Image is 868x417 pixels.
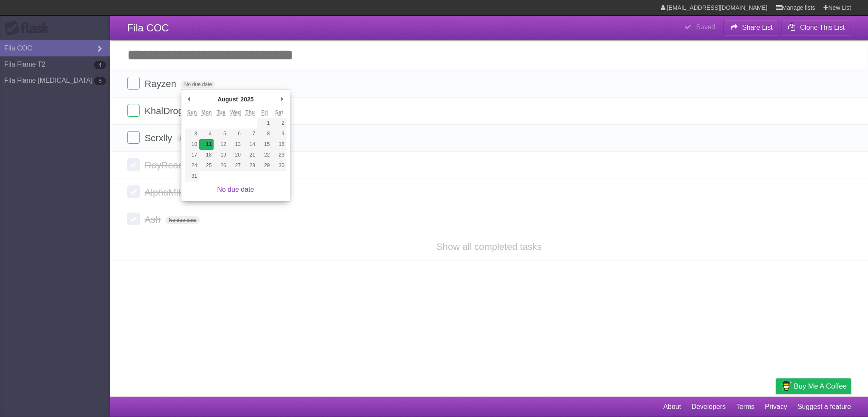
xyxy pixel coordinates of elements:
button: 14 [243,139,257,150]
label: Done [127,185,140,198]
button: 16 [272,139,287,150]
button: 9 [272,129,287,139]
label: Star task [799,77,815,91]
button: 12 [214,139,228,150]
b: Clone This List [800,24,845,31]
label: Star task [799,104,815,118]
abbr: Wednesday [230,109,241,116]
button: 21 [243,150,257,160]
button: Previous Month [185,93,193,106]
span: No due date [165,216,200,224]
button: 11 [199,139,214,150]
span: Ash [145,214,163,225]
a: Show all completed tasks [437,241,542,252]
span: RayReade [145,160,191,171]
button: 10 [185,139,199,150]
button: 15 [257,139,272,150]
button: 3 [185,129,199,139]
button: Next Month [278,93,287,106]
span: No due date [177,135,211,143]
label: Done [127,77,140,90]
button: 23 [272,150,287,160]
div: 2025 [239,93,255,106]
button: 25 [199,160,214,171]
b: 4 [94,61,106,69]
button: 27 [228,160,243,171]
div: Flask [4,21,55,36]
button: 2 [272,118,287,129]
b: 5 [94,77,106,85]
button: 7 [243,129,257,139]
b: Share List [742,24,773,31]
span: Buy me a coffee [794,379,847,394]
button: 17 [185,150,199,160]
label: Done [127,158,140,171]
abbr: Thursday [245,109,255,116]
span: No due date [181,81,215,88]
abbr: Sunday [187,109,197,116]
a: Suggest a feature [798,399,851,415]
a: No due date [217,186,254,193]
button: 4 [199,129,214,139]
label: Done [127,213,140,225]
a: Developers [691,399,726,415]
abbr: Saturday [275,109,283,116]
button: 24 [185,160,199,171]
button: 6 [228,129,243,139]
button: 8 [257,129,272,139]
b: Saved [696,23,715,31]
button: 31 [185,171,199,182]
label: Star task [799,131,815,145]
label: Done [127,131,140,144]
abbr: Friday [262,109,268,116]
a: Terms [736,399,755,415]
span: Scrxlly [145,133,174,143]
span: Rayzen [145,78,178,89]
button: 1 [257,118,272,129]
button: 29 [257,160,272,171]
button: 30 [272,160,287,171]
button: 22 [257,150,272,160]
label: Done [127,104,140,117]
button: 13 [228,139,243,150]
abbr: Monday [201,109,212,116]
button: 5 [214,129,228,139]
button: 28 [243,160,257,171]
div: August [216,93,239,106]
button: Share List [723,20,779,35]
button: 19 [214,150,228,160]
button: 20 [228,150,243,160]
span: Fila COC [127,22,169,34]
button: Clone This List [781,20,851,35]
abbr: Tuesday [217,109,225,116]
span: AlphaMike [145,187,190,198]
a: Buy me a coffee [776,378,851,394]
a: About [663,399,681,415]
button: 26 [214,160,228,171]
a: Privacy [765,399,787,415]
img: Buy me a coffee [780,379,792,393]
button: 18 [199,150,214,160]
span: KhalDrogo [145,106,191,116]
